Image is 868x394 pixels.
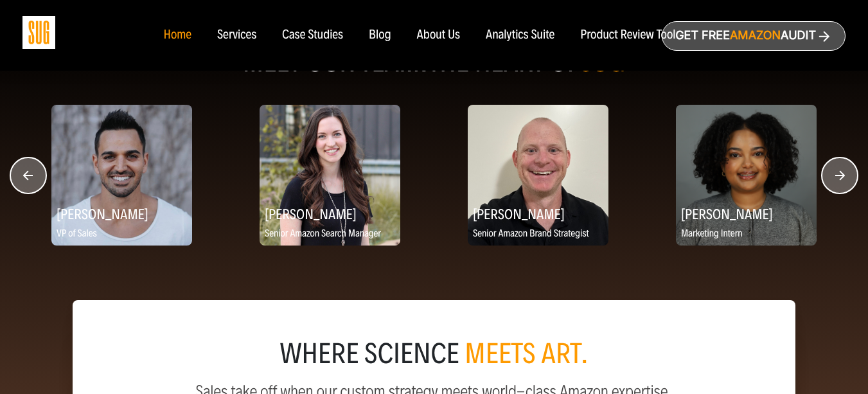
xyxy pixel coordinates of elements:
h2: [PERSON_NAME] [51,201,192,226]
p: Senior Amazon Search Manager [260,226,400,242]
div: where science [103,341,765,367]
span: meets art. [465,337,589,371]
a: Case Studies [282,28,343,42]
span: Amazon [730,29,781,42]
a: Home [163,28,191,42]
img: Kortney Kay, Senior Amazon Brand Strategist [468,105,608,246]
h2: [PERSON_NAME] [260,201,400,226]
img: Jeff Siddiqi, VP of Sales [51,105,192,246]
p: Marketing Intern [676,226,817,242]
h2: [PERSON_NAME] [468,201,608,226]
img: Sug [22,16,55,49]
a: Analytics Suite [486,28,554,42]
p: Senior Amazon Brand Strategist [468,226,608,242]
img: Rene Crandall, Senior Amazon Search Manager [260,105,400,246]
p: VP of Sales [51,226,192,242]
img: Hanna Tekle, Marketing Intern [676,105,817,246]
a: Services [217,28,256,42]
h2: [PERSON_NAME] [676,201,817,226]
a: Blog [369,28,391,42]
a: Product Review Tool [580,28,675,42]
a: About Us [417,28,461,42]
a: Get freeAmazonAudit [662,21,846,51]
